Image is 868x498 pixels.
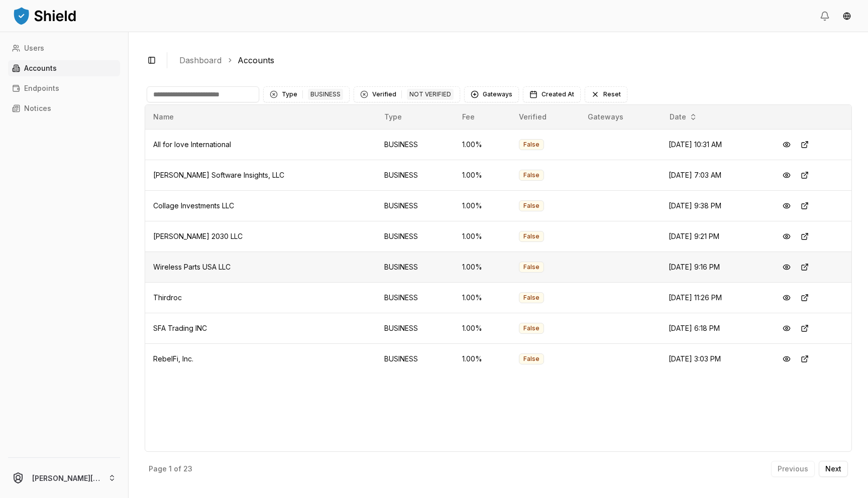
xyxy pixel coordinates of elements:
[174,465,181,472] p: of
[153,263,231,271] span: Wireless Parts USA LLC
[153,140,231,149] span: All for love International
[376,190,454,221] td: BUSINESS
[376,252,454,282] td: BUSINESS
[511,105,580,129] th: Verified
[4,462,124,494] button: [PERSON_NAME][EMAIL_ADDRESS][DOMAIN_NAME]
[308,89,343,100] div: BUSINESS
[376,129,454,160] td: BUSINESS
[669,293,722,302] span: [DATE] 11:26 PM
[376,160,454,190] td: BUSINESS
[376,313,454,343] td: BUSINESS
[149,465,167,472] p: Page
[24,85,59,92] p: Endpoints
[819,461,848,477] button: Next
[462,201,482,210] span: 1.00 %
[153,232,243,240] span: [PERSON_NAME] 2030 LLC
[669,232,719,240] span: [DATE] 9:21 PM
[183,465,192,472] p: 23
[376,282,454,313] td: BUSINESS
[669,324,720,332] span: [DATE] 6:18 PM
[145,105,376,129] th: Name
[376,221,454,252] td: BUSINESS
[462,232,482,240] span: 1.00 %
[376,105,454,129] th: Type
[462,140,482,149] span: 1.00 %
[24,65,57,72] p: Accounts
[153,354,193,363] span: RebelFi, Inc.
[179,54,844,66] nav: breadcrumb
[523,86,581,102] button: Created At
[24,105,51,112] p: Notices
[585,86,627,102] button: Reset filters
[32,473,100,483] p: [PERSON_NAME][EMAIL_ADDRESS][DOMAIN_NAME]
[270,90,278,98] div: Clear Type filter
[24,45,44,52] p: Users
[153,201,234,210] span: Collage Investments LLC
[825,465,841,472] p: Next
[153,293,182,302] span: Thirdroc
[8,80,120,96] a: Endpoints
[8,60,120,76] a: Accounts
[669,171,721,179] span: [DATE] 7:03 AM
[12,6,77,26] img: ShieldPay Logo
[8,40,120,56] a: Users
[580,105,661,129] th: Gateways
[669,354,721,363] span: [DATE] 3:03 PM
[360,90,368,98] div: Clear Verified filter
[462,293,482,302] span: 1.00 %
[666,109,701,125] button: Date
[263,86,350,102] button: Clear Type filterTypeBUSINESS
[407,89,454,100] div: NOT VERIFIED
[354,86,460,102] button: Clear Verified filterVerifiedNOT VERIFIED
[376,343,454,374] td: BUSINESS
[462,171,482,179] span: 1.00 %
[541,90,574,98] span: Created At
[462,263,482,271] span: 1.00 %
[462,354,482,363] span: 1.00 %
[669,201,721,210] span: [DATE] 9:38 PM
[462,324,482,332] span: 1.00 %
[179,54,222,66] a: Dashboard
[464,86,519,102] button: Gateways
[669,263,720,271] span: [DATE] 9:16 PM
[238,54,274,66] a: Accounts
[454,105,511,129] th: Fee
[153,171,284,179] span: [PERSON_NAME] Software Insights, LLC
[8,100,120,116] a: Notices
[153,324,207,332] span: SFA Trading INC
[169,465,172,472] p: 1
[669,140,722,149] span: [DATE] 10:31 AM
